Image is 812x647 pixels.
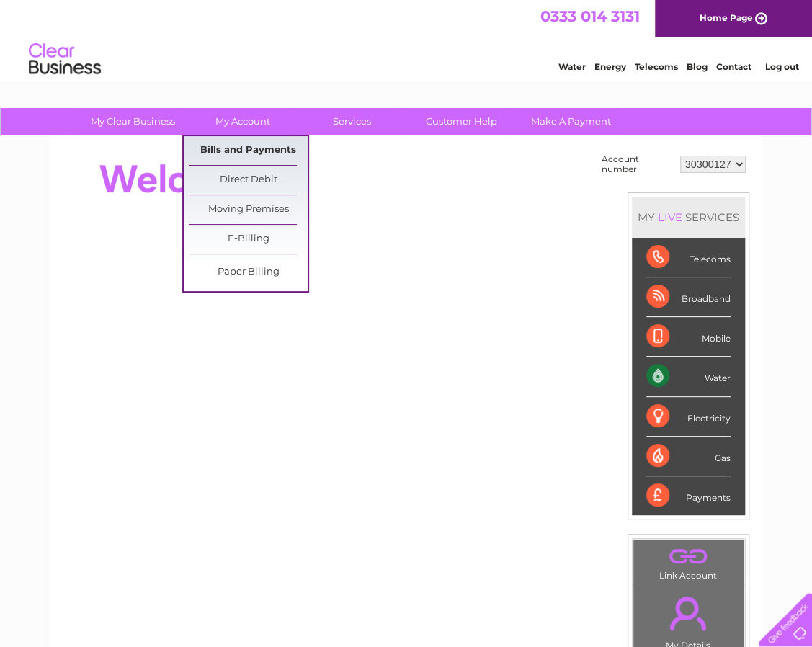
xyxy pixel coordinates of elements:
[189,136,308,165] a: Bills and Payments
[687,61,708,72] a: Blog
[189,195,308,224] a: Moving Premises
[540,7,640,25] a: 0333 014 3131
[646,238,731,277] div: Telecoms
[402,108,521,135] a: Customer Help
[764,61,798,72] a: Log out
[646,437,731,476] div: Gas
[189,166,308,195] a: Direct Debit
[635,61,678,72] a: Telecoms
[716,61,751,72] a: Contact
[646,317,731,357] div: Mobile
[28,37,102,81] img: logo.png
[183,108,302,135] a: My Account
[594,61,626,72] a: Energy
[189,258,308,287] a: Paper Billing
[66,8,747,70] div: Clear Business is a trading name of Verastar Limited (registered in [GEOGRAPHIC_DATA] No. 3667643...
[637,543,740,568] a: .
[73,108,192,135] a: My Clear Business
[637,588,740,638] a: .
[293,108,411,135] a: Services
[558,61,586,72] a: Water
[633,539,744,584] td: Link Account
[646,357,731,396] div: Water
[598,151,677,178] td: Account number
[512,108,630,135] a: Make A Payment
[189,225,308,254] a: E-Billing
[646,476,731,515] div: Payments
[655,210,685,224] div: LIVE
[632,197,745,238] div: MY SERVICES
[646,397,731,437] div: Electricity
[646,277,731,317] div: Broadband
